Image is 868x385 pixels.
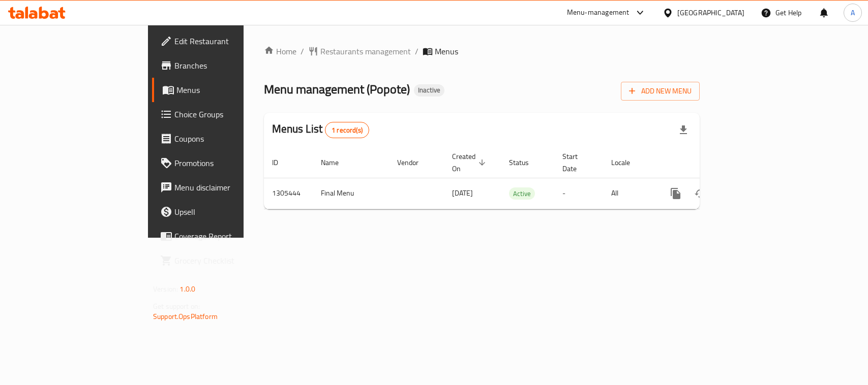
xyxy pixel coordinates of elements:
[414,86,444,94] span: Inactive
[174,157,285,169] span: Promotions
[415,45,418,57] li: /
[414,84,444,97] div: Inactive
[851,7,855,18] span: A
[174,230,285,242] span: Coverage Report
[621,82,700,101] button: Add New Menu
[688,181,712,206] button: Change Status
[677,7,744,18] div: [GEOGRAPHIC_DATA]
[152,53,293,78] a: Branches
[325,125,369,135] span: 1 record(s)
[153,300,200,313] span: Get support on:
[179,282,195,296] span: 1.0.0
[176,84,285,96] span: Menus
[152,200,293,224] a: Upsell
[325,122,369,138] div: Total records count
[153,282,178,296] span: Version:
[152,175,293,200] a: Menu disclaimer
[611,156,643,169] span: Locale
[562,150,591,175] span: Start Date
[174,59,285,72] span: Branches
[174,206,285,218] span: Upsell
[308,45,411,57] a: Restaurants management
[629,85,692,98] span: Add New Menu
[152,78,293,102] a: Menus
[152,126,293,151] a: Coupons
[153,310,218,323] a: Support.OpsPlatform
[264,45,700,57] nav: breadcrumb
[174,181,285,194] span: Menu disclaimer
[152,248,293,273] a: Grocery Checklist
[264,78,410,101] span: Menu management ( Popote )
[321,156,352,169] span: Name
[603,178,655,209] td: All
[671,118,696,142] div: Export file
[397,156,432,169] span: Vendor
[174,108,285,120] span: Choice Groups
[509,156,542,169] span: Status
[313,178,389,209] td: Final Menu
[435,45,458,57] span: Menus
[152,151,293,175] a: Promotions
[567,7,630,19] div: Menu-management
[554,178,603,209] td: -
[174,133,285,145] span: Coupons
[152,29,293,53] a: Edit Restaurant
[264,147,769,209] table: enhanced table
[272,156,291,169] span: ID
[320,45,411,57] span: Restaurants management
[452,150,489,175] span: Created On
[152,224,293,248] a: Coverage Report
[152,102,293,126] a: Choice Groups
[272,121,369,138] h2: Menus List
[452,186,473,200] span: [DATE]
[174,254,285,267] span: Grocery Checklist
[301,45,304,57] li: /
[664,181,688,206] button: more
[509,188,535,200] span: Active
[174,35,285,47] span: Edit Restaurant
[655,147,769,178] th: Actions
